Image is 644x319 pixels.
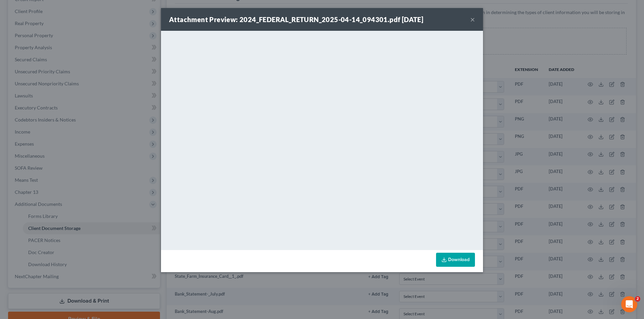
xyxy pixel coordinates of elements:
[436,253,475,267] a: Download
[169,15,423,23] strong: Attachment Preview: 2024_FEDERAL_RETURN_2025-04-14_094301.pdf [DATE]
[621,296,637,312] iframe: Intercom live chat
[161,31,483,248] iframe: <object ng-attr-data='[URL][DOMAIN_NAME]' type='application/pdf' width='100%' height='650px'></ob...
[470,15,475,23] button: ×
[635,296,640,302] span: 2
